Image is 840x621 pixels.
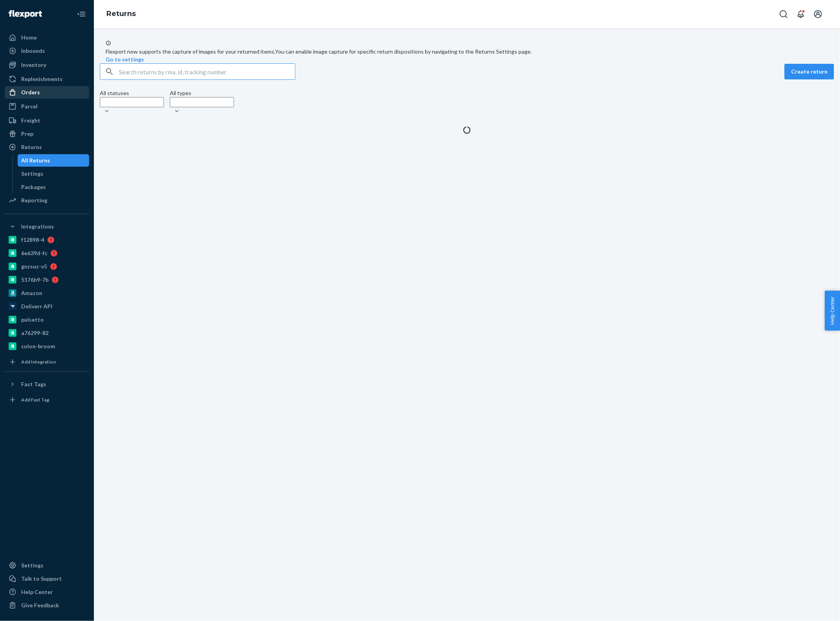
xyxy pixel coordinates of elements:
div: Inbounds [21,47,45,55]
input: Search returns by rma, id, tracking number [119,64,295,79]
span: You can enable image capture for specific return dispositions by navigating to the Returns Settin... [275,48,532,55]
div: Integrations [21,223,54,230]
a: Settings [18,167,90,180]
a: Amazon [5,287,89,299]
button: Help Center [825,291,840,331]
div: 5176b9-7b [21,276,49,284]
div: All Returns [22,157,50,164]
button: Close Navigation [74,6,89,22]
a: Settings [5,559,89,572]
a: 5176b9-7b [5,274,89,286]
a: Talk to Support [5,572,89,585]
div: Settings [22,170,44,178]
a: Returns [106,9,136,18]
a: colon-broom [5,340,89,353]
button: Fast Tags [5,378,89,391]
div: All statuses [100,89,164,97]
a: Orders [5,86,89,99]
a: Prep [5,128,89,140]
div: All types [170,89,234,97]
div: colon-broom [21,342,55,350]
a: Help Center [5,586,89,598]
a: Inbounds [5,45,89,57]
div: Orders [21,88,40,96]
button: Open account menu [810,6,826,22]
a: 6e639d-fc [5,247,89,259]
a: Returns [5,141,89,153]
a: All Returns [18,154,90,167]
button: Give Feedback [5,599,89,612]
div: Add Integration [21,358,56,365]
div: Help Center [21,588,53,596]
a: Replenishments [5,73,89,85]
button: Go to settings [106,56,144,63]
a: Inventory [5,59,89,71]
div: Give Feedback [21,601,59,609]
a: a76299-82 [5,327,89,339]
input: All types [170,97,234,107]
a: pulsetto [5,313,89,326]
div: pulsetto [21,316,44,324]
div: 6e639d-fc [21,249,47,257]
a: Add Integration [5,356,89,368]
div: Inventory [21,61,46,69]
div: a76299-82 [21,329,49,337]
a: f12898-4 [5,234,89,246]
a: Freight [5,114,89,127]
div: Packages [22,183,46,191]
div: Prep [21,130,33,138]
span: Flexport now supports the capture of images for your returned items. [106,48,275,55]
a: Packages [18,181,90,193]
div: Deliverr API [21,302,52,310]
div: Freight [21,117,40,124]
div: Home [21,34,37,41]
a: gnzsuz-v5 [5,260,89,273]
div: Amazon [21,289,42,297]
div: Fast Tags [21,380,46,388]
div: f12898-4 [21,236,44,244]
input: All statuses [100,97,164,107]
button: Integrations [5,220,89,233]
ol: breadcrumbs [100,3,142,25]
div: gnzsuz-v5 [21,263,47,270]
div: Reporting [21,196,47,204]
div: Settings [21,562,43,569]
button: Create return [784,64,834,79]
a: Parcel [5,100,89,113]
img: Flexport logo [9,10,42,18]
div: Add Fast Tag [21,396,49,403]
div: Returns [21,143,42,151]
div: Talk to Support [21,575,62,583]
button: Open notifications [793,6,809,22]
a: Reporting [5,194,89,207]
div: Parcel [21,103,38,110]
a: Deliverr API [5,300,89,313]
a: Add Fast Tag [5,394,89,406]
a: Home [5,31,89,44]
button: Open Search Box [776,6,791,22]
div: Replenishments [21,75,63,83]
